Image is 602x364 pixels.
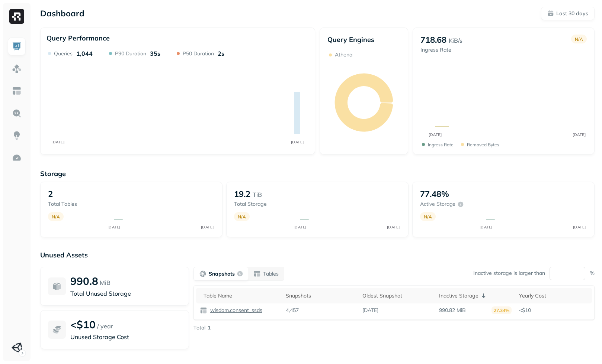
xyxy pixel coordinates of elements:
p: Total tables [48,201,106,208]
p: N/A [424,214,432,220]
p: P90 Duration [115,50,146,57]
p: <$10 [70,318,96,331]
p: Athena [335,51,352,58]
img: Assets [12,64,22,74]
img: Asset Explorer [12,86,22,96]
img: table [200,307,207,314]
p: Total [193,324,205,331]
tspan: [DATE] [573,225,586,230]
p: / year [97,322,113,331]
p: Dashboard [40,8,84,19]
div: Oldest Snapshot [362,292,432,299]
p: wisdom.consent_ssds [209,307,262,314]
p: 19.2 [234,189,250,199]
tspan: [DATE] [293,225,306,230]
p: Queries [54,50,73,57]
tspan: [DATE] [107,225,120,230]
p: Removed bytes [467,142,499,147]
p: Snapshots [209,270,235,277]
p: 35s [150,50,160,57]
p: 718.68 [420,35,446,45]
tspan: [DATE] [387,225,400,230]
p: Query Engines [327,35,400,44]
img: Query Explorer [12,108,22,118]
a: wisdom.consent_ssds [207,307,262,314]
p: KiB/s [449,36,462,45]
p: Total Unused Storage [70,289,181,298]
p: Total storage [234,201,292,208]
p: Query Performance [47,34,110,42]
div: Table Name [204,292,278,299]
tspan: [DATE] [51,140,64,144]
div: Snapshots [286,292,355,299]
p: 77.48% [420,189,449,199]
tspan: [DATE] [573,132,586,137]
p: 1 [208,324,211,331]
tspan: [DATE] [291,140,304,144]
p: 2 [48,189,53,199]
p: Tables [263,270,279,277]
p: TiB [253,190,262,199]
img: Insights [12,131,22,140]
p: <$10 [519,307,588,314]
p: Last 30 days [556,10,588,17]
p: N/A [238,214,246,220]
img: Unity [12,342,22,353]
img: Optimization [12,153,22,163]
p: 27.34% [491,306,512,314]
p: 2s [218,50,224,57]
p: Ingress Rate [420,46,462,53]
p: Active storage [420,201,455,208]
tspan: [DATE] [429,132,442,137]
p: MiB [100,278,111,287]
tspan: [DATE] [201,225,214,230]
p: Inactive storage is larger than [473,270,545,277]
p: Unused Storage Cost [70,332,181,341]
p: % [590,270,595,277]
img: Ryft [9,9,24,24]
p: N/A [52,214,60,220]
p: Unused Assets [40,251,595,259]
p: N/A [575,36,583,42]
tspan: [DATE] [479,225,492,230]
p: Storage [40,169,595,178]
img: Dashboard [12,42,22,51]
p: 990.8 [70,274,98,287]
p: 4,457 [286,307,299,314]
p: Ingress Rate [428,142,454,147]
p: 1,044 [76,50,93,57]
p: [DATE] [362,307,378,314]
p: P50 Duration [183,50,214,57]
div: Yearly Cost [519,292,588,299]
button: Last 30 days [541,7,595,20]
p: Inactive Storage [439,292,478,299]
p: 990.82 MiB [439,307,466,314]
